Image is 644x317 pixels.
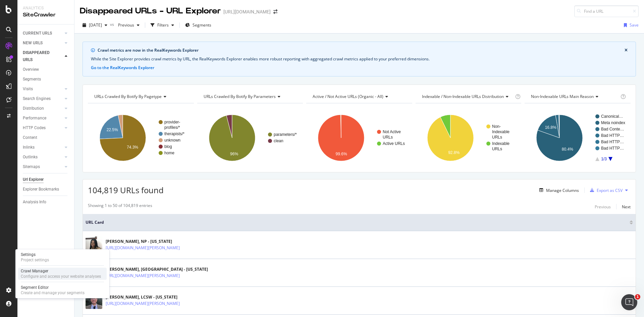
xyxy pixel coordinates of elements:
[88,109,194,167] svg: A chart.
[18,251,107,263] a: SettingsProject settings
[23,186,59,193] div: Explorer Bookmarks
[492,124,501,129] text: Non-
[197,109,303,167] svg: A chart.
[164,138,180,143] text: unknown
[597,188,623,193] div: Export as CSV
[336,152,347,156] text: 99.6%
[23,163,63,170] a: Sitemaps
[621,294,637,310] iframe: Intercom live chat
[492,141,509,146] text: Indexable
[601,157,607,161] text: 1/3
[86,292,102,309] img: main image
[164,131,184,136] text: therapists/*
[492,129,509,134] text: Indexable
[89,22,102,28] span: 2025 Oct. 8th
[80,20,110,31] button: [DATE]
[23,86,63,93] a: Visits
[630,22,639,28] div: Save
[23,95,51,102] div: Search Engines
[182,20,214,31] button: Segments
[83,42,636,76] div: info banner
[202,91,297,102] h4: URLs Crawled By Botify By parameters
[23,11,69,19] div: SiteCrawler
[157,22,169,28] div: Filters
[383,129,401,134] text: Not Active
[622,204,631,210] div: Next
[531,94,594,99] span: Non-Indexable URLs Main Reason
[23,163,40,170] div: Sitemaps
[18,268,107,280] a: Crawl ManagerConfigure and access your website analyses
[23,199,69,206] a: Analysis Info
[91,65,154,71] button: Go to the RealKeywords Explorer
[422,94,504,99] span: Indexable / Non-Indexable URLs distribution
[530,91,619,102] h4: Non-Indexable URLs Main Reason
[88,203,152,211] div: Showing 1 to 50 of 104,819 entries
[164,120,180,124] text: provider-
[23,49,57,63] div: DISAPPEARED URLS
[106,294,209,300] div: [PERSON_NAME], LCSW - [US_STATE]
[86,236,102,253] img: main image
[23,115,63,122] a: Performance
[23,154,63,161] a: Outlinks
[492,147,502,151] text: URLs
[106,245,180,251] a: [URL][DOMAIN_NAME][PERSON_NAME]
[421,91,514,102] h4: Indexable / Non-Indexable URLs Distribution
[91,56,628,62] div: While the Site Explorer provides crawl metrics by URL, the RealKeywords Explorer enables more rob...
[23,134,69,141] a: Content
[23,76,69,83] a: Segments
[23,5,69,11] div: Analytics
[306,109,412,167] svg: A chart.
[230,152,238,156] text: 96%
[106,300,180,307] a: [URL][DOMAIN_NAME][PERSON_NAME]
[21,274,101,279] div: Configure and access your website analyses
[635,294,640,300] span: 1
[93,91,188,102] h4: URLs Crawled By Botify By pagetype
[23,176,44,183] div: Url Explorer
[546,188,579,193] div: Manage Columns
[23,115,46,122] div: Performance
[23,66,39,73] div: Overview
[383,141,405,146] text: Active URLs
[164,125,180,130] text: profiles/*
[164,151,174,155] text: home
[622,203,631,211] button: Next
[23,124,46,131] div: HTTP Codes
[106,266,209,272] div: [PERSON_NAME], [GEOGRAPHIC_DATA] - [US_STATE]
[525,109,631,167] svg: A chart.
[448,150,460,155] text: 92.8%
[110,21,115,27] span: vs
[601,146,624,151] text: Bad HTTP…
[127,145,138,150] text: 74.3%
[273,9,277,14] div: arrow-right-arrow-left
[23,86,33,93] div: Visits
[23,186,69,193] a: Explorer Bookmarks
[23,144,63,151] a: Inlinks
[595,204,611,210] div: Previous
[115,22,134,28] span: Previous
[148,20,177,31] button: Filters
[383,135,393,140] text: URLs
[601,140,624,144] text: Bad HTTP…
[23,105,44,112] div: Distribution
[18,284,107,296] a: Segment EditorCreate and manage your segments
[416,109,522,167] div: A chart.
[21,252,49,257] div: Settings
[562,147,573,152] text: 80.4%
[21,268,101,274] div: Crawl Manager
[23,134,37,141] div: Content
[21,285,85,290] div: Segment Editor
[274,139,283,143] text: clean
[23,66,69,73] a: Overview
[204,94,276,99] span: URLs Crawled By Botify By parameters
[98,47,625,53] div: Crawl metrics are now in the RealKeywords Explorer
[313,94,383,99] span: Active / Not Active URLs (organic - all)
[164,144,172,149] text: blog
[107,127,118,132] text: 22.5%
[537,186,579,194] button: Manage Columns
[106,239,209,245] div: [PERSON_NAME], NP - [US_STATE]
[311,91,406,102] h4: Active / Not Active URLs
[23,30,52,37] div: CURRENT URLS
